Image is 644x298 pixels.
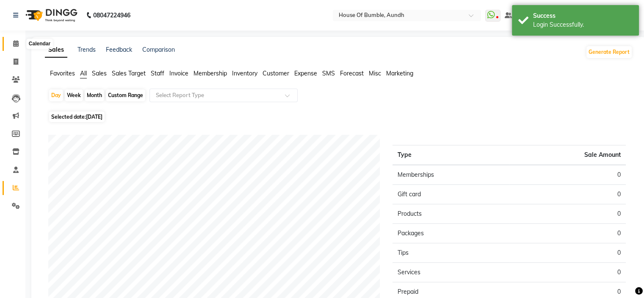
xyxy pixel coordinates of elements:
[151,70,164,77] span: Staff
[322,70,335,77] span: SMS
[392,204,509,224] td: Products
[49,89,63,101] div: Day
[85,89,104,101] div: Month
[392,185,509,204] td: Gift card
[142,46,175,53] a: Comparison
[22,3,80,27] img: logo
[49,111,105,122] span: Selected date:
[263,70,289,77] span: Customer
[27,39,53,49] div: Calendar
[509,165,626,185] td: 0
[65,89,83,101] div: Week
[340,70,364,77] span: Forecast
[392,224,509,243] td: Packages
[533,20,633,29] div: Login Successfully.
[193,70,227,77] span: Membership
[392,243,509,263] td: Tips
[369,70,381,77] span: Misc
[112,70,146,77] span: Sales Target
[392,165,509,185] td: Memberships
[93,3,130,27] b: 08047224946
[92,70,107,77] span: Sales
[509,145,626,165] th: Sale Amount
[509,224,626,243] td: 0
[386,70,413,77] span: Marketing
[392,263,509,282] td: Services
[80,70,87,77] span: All
[509,185,626,204] td: 0
[533,11,633,20] div: Success
[586,46,632,58] button: Generate Report
[392,145,509,165] th: Type
[509,204,626,224] td: 0
[169,70,188,77] span: Invoice
[509,243,626,263] td: 0
[232,70,257,77] span: Inventory
[106,89,145,101] div: Custom Range
[86,114,102,120] span: [DATE]
[77,46,96,53] a: Trends
[106,46,132,53] a: Feedback
[50,70,75,77] span: Favorites
[294,70,317,77] span: Expense
[509,263,626,282] td: 0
